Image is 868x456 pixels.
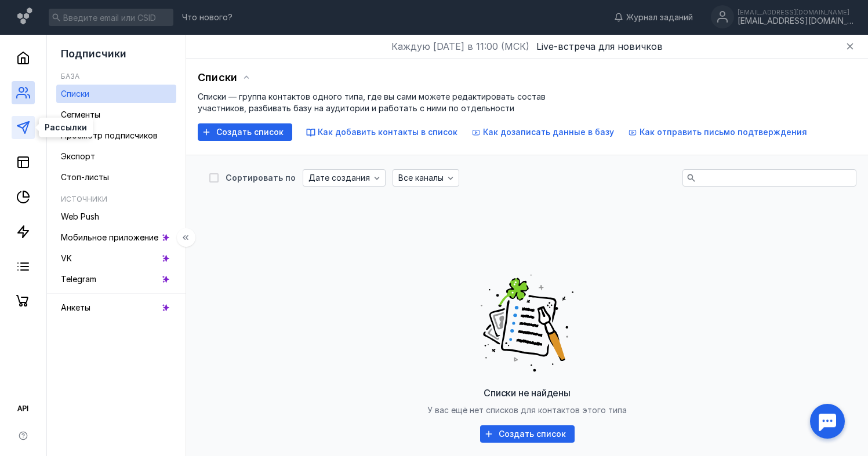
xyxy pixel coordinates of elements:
[61,130,158,140] span: Просмотр подписчиков
[308,173,370,183] span: Дате создания
[484,387,571,399] span: Списки не найдены
[61,232,158,242] span: Мобильное приложение
[306,126,457,138] button: Как добавить контакты в список
[471,126,614,138] button: Как дозаписать данные в базу
[61,211,99,221] span: Web Push
[499,429,566,439] span: Создать список
[61,274,96,284] span: Telegram
[608,12,699,23] a: Журнал заданий
[393,169,459,187] button: Все каналы
[226,174,296,182] div: Сортировать по
[56,270,176,289] a: Telegram
[626,12,693,23] span: Журнал заданий
[56,168,176,187] a: Стоп-листы
[198,123,292,141] button: Создать список
[45,123,87,132] span: Рассылки
[56,126,176,145] a: Просмотр подписчиков
[198,92,546,113] span: Списки — группа контактов одного типа, где вы сами можете редактировать состав участников, разбив...
[61,302,90,312] span: Анкеты
[61,172,109,182] span: Стоп-листы
[49,9,173,26] input: Введите email или CSID
[56,249,176,268] a: VK
[738,9,854,16] div: [EMAIL_ADDRESS][DOMAIN_NAME]
[61,72,79,81] h5: База
[61,110,100,119] span: Сегменты
[640,127,807,137] span: Как отправить письмо подтверждения
[56,105,176,124] a: Сегменты
[182,13,233,21] span: Что нового?
[56,147,176,166] a: Экспорт
[628,126,807,138] button: Как отправить письмо подтверждения
[480,425,575,443] button: Создать список
[391,39,529,53] span: Каждую [DATE] в 11:00 (МСК)
[56,85,176,103] a: Списки
[176,13,238,21] a: Что нового?
[216,127,284,137] span: Создать список
[61,151,95,161] span: Экспорт
[398,173,444,183] span: Все каналы
[56,207,176,226] a: Web Push
[56,298,176,317] a: Анкеты
[303,169,386,187] button: Дате создания
[483,127,614,137] span: Как дозаписать данные в базу
[536,39,663,53] button: Live-встреча для новичков
[61,253,72,263] span: VK
[56,228,176,247] a: Мобильное приложение
[198,71,237,84] span: Списки
[536,41,663,52] span: Live-встреча для новичков
[61,48,126,60] span: Подписчики
[318,127,457,137] span: Как добавить контакты в список
[61,195,107,203] h5: Источники
[61,89,89,99] span: Списки
[427,405,627,415] span: У вас ещё нет списков для контактов этого типа
[738,16,854,26] div: [EMAIL_ADDRESS][DOMAIN_NAME]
